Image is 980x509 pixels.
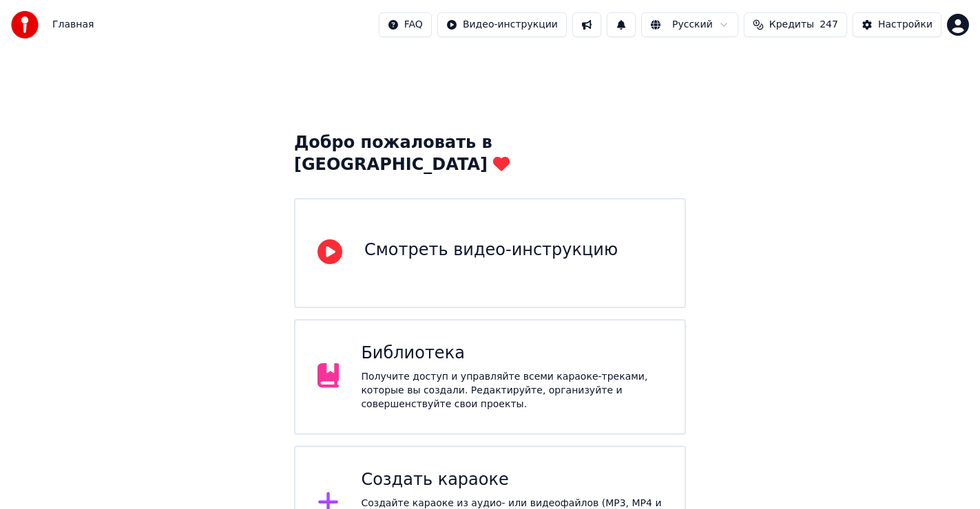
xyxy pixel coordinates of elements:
[853,12,941,37] button: Настройки
[769,18,814,32] span: Кредиты
[294,132,686,176] div: Добро пожаловать в [GEOGRAPHIC_DATA]
[878,18,932,32] div: Настройки
[11,11,39,39] img: youka
[364,239,618,261] div: Смотреть видео-инструкцию
[820,18,838,32] span: 247
[361,370,663,411] div: Получите доступ и управляйте всеми караоке-треками, которые вы создали. Редактируйте, организуйте...
[361,343,663,365] div: Библиотека
[379,12,432,37] button: FAQ
[52,18,94,32] span: Главная
[744,12,847,37] button: Кредиты247
[437,12,567,37] button: Видео-инструкции
[52,18,94,32] nav: breadcrumb
[361,469,663,491] div: Создать караоке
